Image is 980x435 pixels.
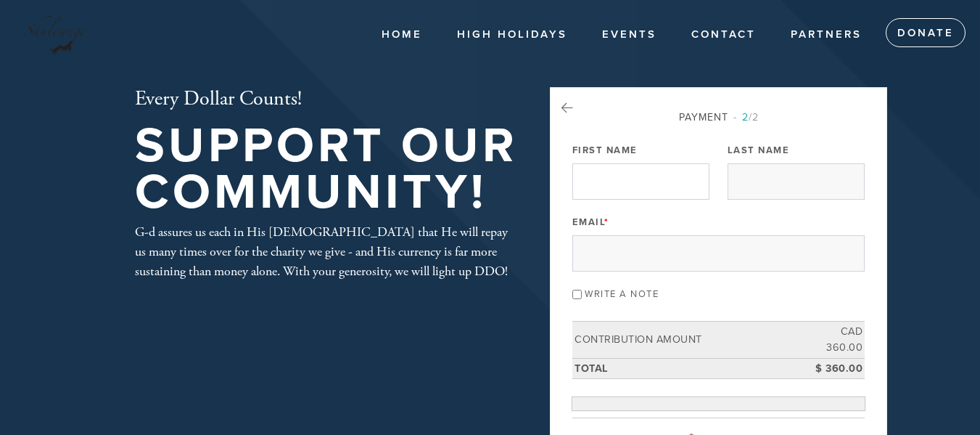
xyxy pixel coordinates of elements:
a: Home [371,21,433,49]
label: Write a note [585,288,659,300]
img: Shulounge%20Logo%20HQ%20%28no%20background%29.png [22,7,89,60]
div: Payment [572,110,865,125]
span: 2 [742,111,749,123]
a: Donate [886,18,965,47]
a: Partners [780,21,873,49]
a: Events [591,21,667,49]
td: $ 360.00 [799,358,865,379]
td: Contribution Amount [572,322,799,358]
span: /2 [733,111,759,123]
span: This field is required. [605,216,610,228]
a: Contact [680,21,767,49]
td: Total [572,358,799,379]
label: First Name [572,144,638,157]
label: Last Name [728,144,790,157]
h1: Support our Community! [135,123,519,216]
h2: Every Dollar Counts! [135,87,519,112]
a: High Holidays [446,21,578,49]
td: CAD 360.00 [799,322,865,358]
label: Email [572,216,609,229]
div: G-d assures us each in His [DEMOGRAPHIC_DATA] that He will repay us many times over for the chari... [135,222,519,281]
